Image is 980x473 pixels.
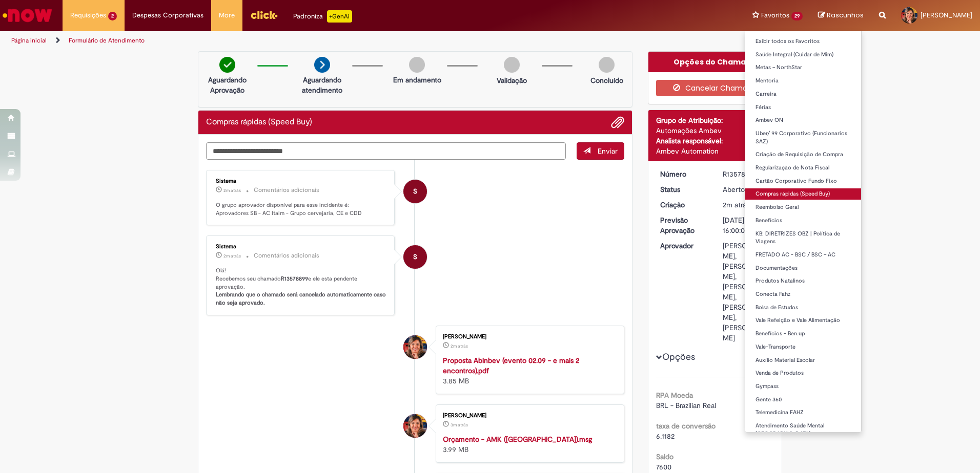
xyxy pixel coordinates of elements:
[745,420,861,439] a: Atendimento Saúde Mental [GEOGRAPHIC_DATA]
[206,142,566,160] textarea: Digite sua mensagem aqui...
[818,11,864,20] a: Rascunhos
[577,142,624,160] button: Enviar
[745,115,861,126] a: Ambev ON
[723,169,770,179] div: R13578899
[745,289,861,300] a: Conecta Fahz
[108,12,117,20] span: 2
[293,10,352,23] div: Padroniza
[413,245,417,269] span: S
[443,356,579,375] a: Proposta AbInbev (evento 02.09 - e mais 2 encontros).pdf
[745,31,862,433] ul: Favoritos
[656,432,675,441] span: 6.1182
[223,253,241,259] span: 2m atrás
[254,251,319,260] small: Comentários adicionais
[443,434,614,455] div: 3.99 MB
[656,452,673,461] b: Saldo
[1,5,54,26] img: ServiceNow
[656,136,774,146] div: Analista responsável:
[281,275,308,283] b: R13578899
[745,89,861,100] a: Carreira
[451,422,468,428] time: 29/09/2025 18:42:46
[8,31,646,50] ul: Trilhas de página
[745,275,861,287] a: Produtos Natalinos
[745,368,861,379] a: Venda de Produtos
[723,200,770,210] div: 29/09/2025 18:44:01
[745,381,861,392] a: Gympass
[745,355,861,366] a: Auxílio Material Escolar
[413,179,417,204] span: S
[69,36,145,45] a: Formulário de Atendimento
[598,146,618,156] span: Enviar
[327,10,352,23] p: +GenAi
[219,10,235,20] span: More
[791,12,803,20] span: 29
[403,180,427,203] div: System
[652,200,716,210] dt: Criação
[590,75,623,85] p: Concluído
[921,11,972,19] span: [PERSON_NAME]
[656,80,774,96] button: Cancelar Chamado
[611,116,624,129] button: Adicionar anexos
[652,215,716,235] dt: Previsão Aprovação
[656,462,671,471] span: 7600
[745,263,861,274] a: Documentações
[745,75,861,87] a: Mentoria
[652,169,716,179] dt: Número
[250,7,278,23] img: click_logo_yellow_360x200.png
[723,200,749,209] span: 2m atrás
[11,36,47,45] a: Página inicial
[745,341,861,353] a: Vale-Transporte
[745,102,861,113] a: Férias
[745,176,861,187] a: Cartão Corporativo Fundo Fixo
[723,241,770,343] div: [PERSON_NAME], [PERSON_NAME], [PERSON_NAME], [PERSON_NAME], [PERSON_NAME]
[745,188,861,200] a: Compras rápidas (Speed Buy)
[223,187,241,193] time: 29/09/2025 18:44:18
[745,302,861,313] a: Bolsa de Estudos
[202,75,252,95] p: Aguardando Aprovação
[656,146,774,156] div: Ambev Automation
[216,201,386,217] p: O grupo aprovador disponível para esse incidente é: Aprovadores SB - AC Itaim - Grupo cervejaria,...
[403,245,427,269] div: System
[745,394,861,405] a: Gente 360
[656,115,774,125] div: Grupo de Atribuição:
[745,215,861,226] a: Benefícios
[723,184,770,195] div: Aberto
[652,184,716,195] dt: Status
[745,36,861,47] a: Exibir todos os Favoritos
[745,315,861,326] a: Vale Refeição e Vale Alimentação
[656,421,716,431] b: taxa de conversão
[216,178,386,184] div: Sistema
[216,244,386,250] div: Sistema
[443,413,614,419] div: [PERSON_NAME]
[652,241,716,251] dt: Aprovador
[761,10,789,20] span: Favoritos
[132,10,203,20] span: Despesas Corporativas
[656,125,774,136] div: Automações Ambev
[206,118,312,127] h2: Compras rápidas (Speed Buy) Histórico de tíquete
[297,75,347,95] p: Aguardando atendimento
[409,57,425,73] img: img-circle-grey.png
[254,186,319,195] small: Comentários adicionais
[745,407,861,418] a: Telemedicina FAHZ
[70,10,106,20] span: Requisições
[745,202,861,213] a: Reembolso Geral
[443,435,592,444] a: Orçamento - AMK ([GEOGRAPHIC_DATA]).msg
[223,253,241,259] time: 29/09/2025 18:44:13
[403,414,427,438] div: Vania Cristina Manosalva Astudillo
[745,149,861,160] a: Criação de Requisição de Compra
[827,10,864,20] span: Rascunhos
[745,62,861,73] a: Metas – NorthStar
[451,422,468,428] span: 3m atrás
[403,335,427,359] div: Vania Cristina Manosalva Astudillo
[443,334,614,340] div: [PERSON_NAME]
[314,57,330,73] img: arrow-next.png
[745,162,861,174] a: Regularização de Nota Fiscal
[745,49,861,60] a: Saúde Integral (Cuidar de Mim)
[216,291,387,307] b: Lembrando que o chamado será cancelado automaticamente caso não seja aprovado.
[648,52,782,72] div: Opções do Chamado
[451,343,468,349] time: 29/09/2025 18:43:43
[656,391,693,400] b: RPA Moeda
[656,401,716,410] span: BRL - Brazilian Real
